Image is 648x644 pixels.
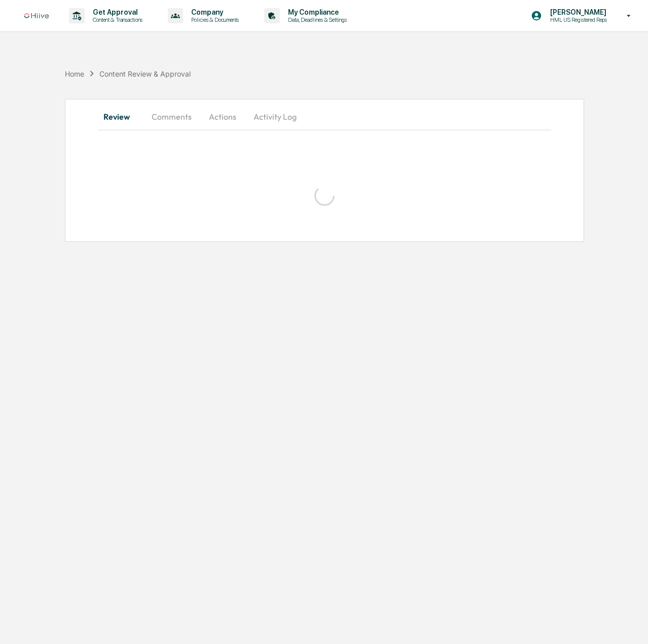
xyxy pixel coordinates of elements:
p: Get Approval [85,8,148,16]
p: Policies & Documents [183,16,244,23]
div: Content Review & Approval [99,69,191,78]
button: Activity Log [245,104,305,129]
img: logo [24,13,49,19]
div: secondary tabs example [98,104,552,129]
button: Comments [143,104,200,129]
p: Content & Transactions [85,16,148,23]
div: Home [65,69,84,78]
button: Review [98,104,143,129]
p: My Compliance [280,8,352,16]
button: Actions [200,104,245,129]
p: Company [183,8,244,16]
p: [PERSON_NAME] [542,8,612,16]
p: Data, Deadlines & Settings [280,16,352,23]
p: HML US Registered Reps [542,16,612,23]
